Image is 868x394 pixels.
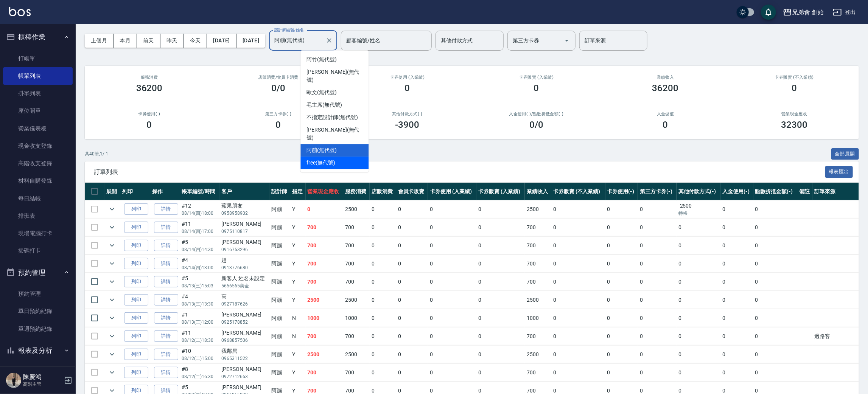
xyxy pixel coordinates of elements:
[124,330,148,342] button: 列印
[476,309,525,327] td: 0
[753,327,797,345] td: 0
[3,85,73,102] a: 掛單列表
[94,168,825,176] span: 訂單列表
[753,200,797,218] td: 0
[830,5,859,19] button: 登出
[638,327,676,345] td: 0
[154,258,178,270] a: 詳情
[306,113,358,121] span: 不指定設計師 (無代號)
[223,75,334,80] h2: 店販消費 /會員卡消費
[290,183,305,200] th: 指定
[124,367,148,378] button: 列印
[154,240,178,251] a: 詳情
[605,291,638,309] td: 0
[396,346,428,363] td: 0
[290,255,305,273] td: Y
[551,219,605,236] td: 0
[221,228,268,235] p: 0975110817
[605,346,638,363] td: 0
[812,327,859,345] td: 過路客
[561,34,573,47] button: Open
[825,166,853,178] button: 報表匯出
[184,34,207,48] button: 今天
[396,200,428,218] td: 0
[677,255,720,273] td: 0
[124,258,148,270] button: 列印
[180,327,220,345] td: #11
[221,256,268,264] div: 趙
[525,309,551,327] td: 1000
[290,346,305,363] td: Y
[6,373,21,388] img: Person
[306,159,335,167] span: free (無代號)
[154,312,178,324] a: 詳情
[271,83,285,93] h3: 0/0
[551,309,605,327] td: 0
[525,273,551,291] td: 700
[182,210,218,217] p: 08/14 (四) 18:00
[221,246,268,253] p: 0916753296
[677,183,720,200] th: 其他付款方式(-)
[106,203,118,215] button: expand row
[269,219,290,236] td: 阿蹦
[150,183,180,200] th: 操作
[343,183,370,200] th: 服務消費
[182,282,218,289] p: 08/13 (三) 15:03
[343,273,370,291] td: 700
[825,168,853,175] a: 報表匯出
[551,183,605,200] th: 卡券販賣 (不入業績)
[551,327,605,345] td: 0
[797,183,812,200] th: 備註
[525,327,551,345] td: 700
[221,202,268,210] div: 蘋果朋友
[306,291,343,309] td: 2500
[720,291,753,309] td: 0
[720,183,753,200] th: 入金使用(-)
[3,120,73,137] a: 營業儀表板
[221,329,268,337] div: [PERSON_NAME]
[370,273,396,291] td: 0
[605,273,638,291] td: 0
[180,309,220,327] td: #1
[269,237,290,254] td: 阿蹦
[124,240,148,251] button: 列印
[370,291,396,309] td: 0
[605,255,638,273] td: 0
[106,222,118,233] button: expand row
[720,309,753,327] td: 0
[396,183,428,200] th: 會員卡販賣
[428,273,476,291] td: 0
[290,200,305,218] td: Y
[269,346,290,363] td: 阿蹦
[180,346,220,363] td: #10
[677,291,720,309] td: 0
[476,200,525,218] td: 0
[677,327,720,345] td: 0
[147,119,152,130] h3: 0
[343,200,370,218] td: 2500
[428,291,476,309] td: 0
[180,273,220,291] td: #5
[223,112,334,116] h2: 第三方卡券(-)
[106,294,118,306] button: expand row
[551,255,605,273] td: 0
[306,327,343,345] td: 700
[136,83,163,93] h3: 36200
[306,237,343,254] td: 700
[605,183,638,200] th: 卡券使用(-)
[781,119,808,130] h3: 32300
[525,200,551,218] td: 2500
[3,102,73,119] a: 座位開單
[3,172,73,189] a: 材料自購登錄
[137,34,160,48] button: 前天
[221,319,268,326] p: 0925178852
[306,309,343,327] td: 1000
[124,349,148,360] button: 列印
[370,346,396,363] td: 0
[720,273,753,291] td: 0
[154,203,178,215] a: 詳情
[780,5,827,20] button: 兄弟會 創始
[3,263,73,282] button: 預約管理
[720,327,753,345] td: 0
[534,83,539,93] h3: 0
